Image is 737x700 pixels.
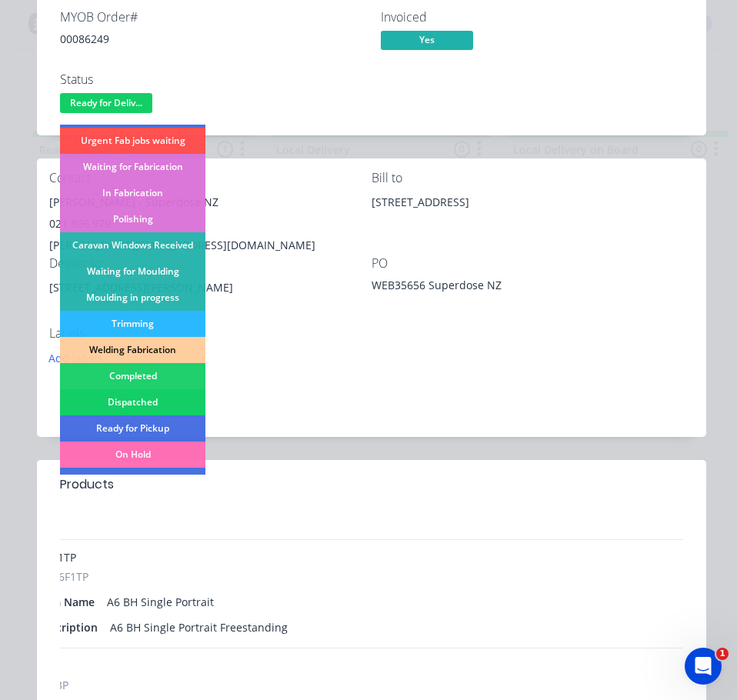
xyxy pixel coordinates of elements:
[60,93,152,112] span: Ready for Deliv...
[101,591,220,613] div: A6 BH Single Portrait
[49,277,372,298] div: [STREET_ADDRESS][PERSON_NAME]
[37,616,104,638] div: Description
[372,192,694,213] div: [STREET_ADDRESS]
[60,128,205,154] div: Urgent Fab jobs waiting
[372,192,694,241] div: [STREET_ADDRESS]
[60,206,205,232] div: Polishing
[716,648,729,660] span: 1
[372,171,694,185] div: Bill to
[381,31,473,50] span: Yes
[49,213,372,235] div: 021 806 979
[381,10,683,25] div: Invoiced
[685,648,722,685] iframe: Intercom live chat
[60,311,205,337] div: Trimming
[49,171,372,185] div: Contact
[49,192,372,256] div: [PERSON_NAME] - Superdose NZ021 806 979[PERSON_NAME][EMAIL_ADDRESS][DOMAIN_NAME]
[60,363,205,389] div: Completed
[60,154,205,180] div: Waiting for Fabrication
[60,415,205,442] div: Ready for Pickup
[60,468,205,494] div: Caravan Hinging
[49,192,372,213] div: [PERSON_NAME] - Superdose NZ
[104,616,294,638] div: A6 BH Single Portrait Freestanding
[49,326,372,341] div: Labels
[372,277,564,298] div: WEB35656 Superdose NZ
[60,475,114,494] div: Products
[49,235,372,256] div: [PERSON_NAME][EMAIL_ADDRESS][DOMAIN_NAME]
[60,393,683,408] div: Notes
[60,442,205,468] div: On Hold
[49,277,372,326] div: [STREET_ADDRESS][PERSON_NAME]
[60,232,205,258] div: Caravan Windows Received
[60,258,205,285] div: Waiting for Moulding
[372,256,694,271] div: PO
[60,337,205,363] div: Welding Fabrication
[37,568,88,585] span: BHA6F1TP
[60,10,362,25] div: MYOB Order #
[60,31,362,47] div: 00086249
[37,591,101,613] div: Item Name
[60,180,205,206] div: In Fabrication
[60,93,152,116] button: Ready for Deliv...
[60,285,205,311] div: Moulding in progress
[41,347,112,368] button: Add labels
[60,389,205,415] div: Dispatched
[60,72,362,87] div: Status
[49,256,372,271] div: Deliver to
